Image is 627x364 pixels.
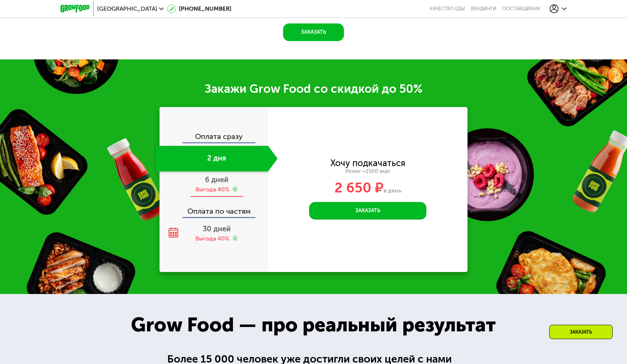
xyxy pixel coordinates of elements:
a: [PHONE_NUMBER] [167,4,231,13]
div: Power ~2500 ккал [268,168,467,175]
button: Заказать [283,23,344,41]
div: Хочу подкачаться [330,159,405,167]
span: 6 дней [205,175,228,184]
div: Оплата по частям [160,200,268,217]
div: поставщикам [502,6,540,12]
a: Качество еды [430,6,465,12]
span: 2 650 ₽ [334,179,384,196]
div: Выгода 40% [195,235,229,243]
button: Заказать [309,202,426,220]
span: в день [384,187,401,194]
div: Оплата сразу [160,133,268,142]
span: 30 дней [203,224,231,233]
div: Выгода 40% [195,185,229,194]
a: Вендинги [471,6,496,12]
div: Заказать [549,325,613,339]
span: [GEOGRAPHIC_DATA] [97,6,157,12]
div: Grow Food — про реальный результат [116,310,511,340]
